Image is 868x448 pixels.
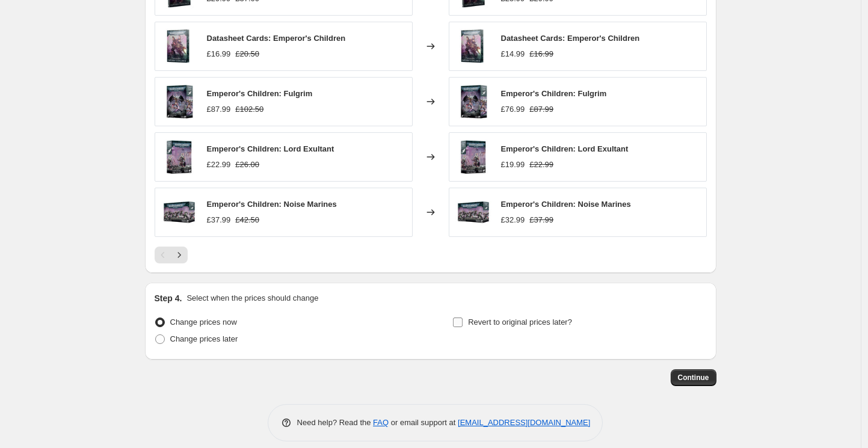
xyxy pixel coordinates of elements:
[235,103,263,115] strike: £102.50
[501,214,525,226] div: £32.99
[186,292,318,304] p: Select when the prices should change
[455,139,491,175] img: https___trade.games-workshop.com_assets_2025_04_99120102206_ECLordExultant04_80x.jpg
[455,28,491,64] img: https___trade.games-workshop.com_assets_2025_04_60050102017_ENGEmperorsChildrenDatasheetCards3_80...
[235,159,259,171] strike: £26.00
[501,48,525,60] div: £14.99
[170,318,237,327] span: Change prices now
[297,418,374,427] span: Need help? Read the
[529,159,553,171] strike: £22.99
[235,214,259,226] strike: £42.50
[155,247,188,263] nav: Pagination
[207,214,231,226] div: £37.99
[373,418,389,427] a: FAQ
[207,159,231,171] div: £22.99
[235,48,259,60] strike: £20.50
[455,84,491,120] img: https___trade.games-workshop.com_assets_2025_04_99120102200_ECFulgrim04_80x.jpg
[155,292,182,304] h2: Step 4.
[207,89,313,98] span: Emperor's Children: Fulgrim
[207,103,231,115] div: £87.99
[171,247,188,263] button: Next
[207,34,346,43] span: Datasheet Cards: Emperor's Children
[501,34,640,43] span: Datasheet Cards: Emperor's Children
[501,159,525,171] div: £19.99
[501,144,629,153] span: Emperor's Children: Lord Exultant
[678,373,709,382] span: Continue
[455,194,491,230] img: https___trade.games-workshop.com_assets_2025_04_99120102204_ECNoiseMarines04_80x.jpg
[501,103,525,115] div: £76.99
[207,48,231,60] div: £16.99
[207,144,334,153] span: Emperor's Children: Lord Exultant
[529,103,553,115] strike: £87.99
[458,418,590,427] a: [EMAIL_ADDRESS][DOMAIN_NAME]
[501,200,631,209] span: Emperor's Children: Noise Marines
[207,200,337,209] span: Emperor's Children: Noise Marines
[161,28,197,64] img: https___trade.games-workshop.com_assets_2025_04_60050102017_ENGEmperorsChildrenDatasheetCards3_80...
[501,89,607,98] span: Emperor's Children: Fulgrim
[389,418,458,427] span: or email support at
[161,194,197,230] img: https___trade.games-workshop.com_assets_2025_04_99120102204_ECNoiseMarines04_80x.jpg
[468,318,572,327] span: Revert to original prices later?
[170,334,238,343] span: Change prices later
[671,369,716,386] button: Continue
[161,84,197,120] img: https___trade.games-workshop.com_assets_2025_04_99120102200_ECFulgrim04_80x.jpg
[529,48,553,60] strike: £16.99
[161,139,197,175] img: https___trade.games-workshop.com_assets_2025_04_99120102206_ECLordExultant04_80x.jpg
[529,214,553,226] strike: £37.99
